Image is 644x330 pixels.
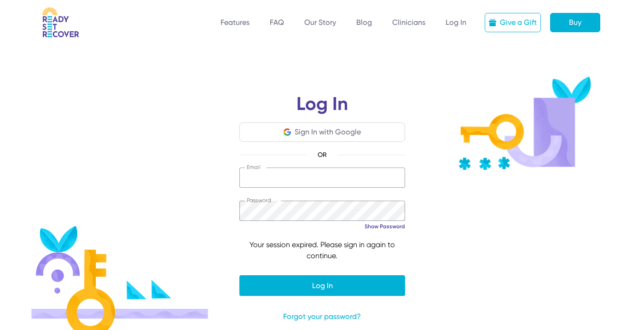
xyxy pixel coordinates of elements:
a: Features [220,18,249,27]
a: Log In [446,18,466,27]
a: Forgot your password? [239,311,405,322]
div: Your session expired. Please sign in again to continue. [239,239,405,261]
div: Sign In with Google [295,127,361,138]
a: Clinicians [392,18,425,27]
a: Blog [356,18,372,27]
button: Log In [239,275,405,296]
div: Give a Gift [500,17,537,28]
span: OR [307,149,338,160]
a: FAQ [270,18,284,27]
a: Buy [550,13,600,32]
h1: Log In [239,95,405,122]
button: Sign In with Google [284,127,361,138]
img: RSR [42,7,79,38]
a: Give a Gift [485,13,541,32]
img: Key [458,76,591,170]
a: Our Story [304,18,336,27]
a: Show Password [365,223,405,230]
div: Buy [569,17,581,28]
